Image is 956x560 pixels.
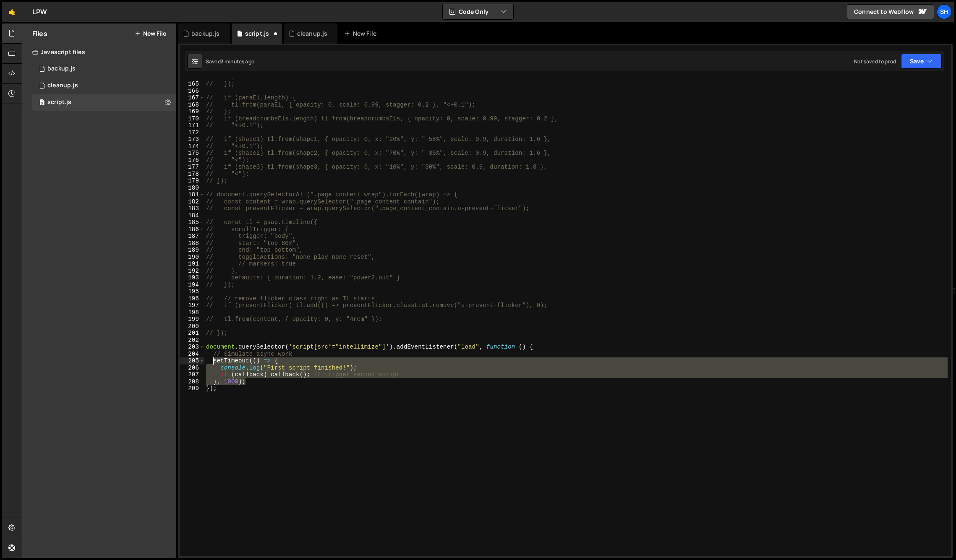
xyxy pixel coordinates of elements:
[180,247,204,254] div: 189
[180,274,204,281] div: 193
[180,219,204,226] div: 185
[245,29,269,38] div: script.js
[937,4,952,19] a: Sh
[180,351,204,358] div: 204
[32,77,176,94] div: 16168/43472.js
[180,102,204,109] div: 168
[180,198,204,206] div: 182
[32,7,47,17] div: LPW
[180,108,204,115] div: 169
[47,65,76,73] div: backup.js
[180,281,204,289] div: 194
[180,150,204,157] div: 175
[180,323,204,330] div: 200
[180,177,204,185] div: 179
[180,337,204,344] div: 202
[180,254,204,261] div: 190
[206,58,254,65] div: Saved
[180,185,204,192] div: 180
[344,29,379,38] div: New File
[180,268,204,275] div: 192
[847,4,934,19] a: Connect to Webflow
[180,81,204,88] div: 165
[47,82,78,89] div: cleanup.js
[180,260,204,268] div: 191
[180,344,204,351] div: 203
[901,54,942,69] button: Save
[191,29,219,38] div: backup.js
[32,94,176,111] div: 16168/43471.js
[180,115,204,122] div: 170
[180,143,204,150] div: 174
[180,295,204,302] div: 196
[180,94,204,102] div: 167
[180,212,204,219] div: 184
[180,157,204,164] div: 176
[32,29,47,38] h2: Files
[180,357,204,365] div: 205
[180,233,204,240] div: 187
[180,309,204,316] div: 198
[180,385,204,392] div: 209
[180,365,204,372] div: 206
[180,240,204,247] div: 188
[180,122,204,129] div: 171
[2,2,22,22] a: 🤙
[180,288,204,295] div: 195
[39,100,44,107] span: 0
[22,44,176,60] div: Javascript files
[297,29,328,38] div: cleanup.js
[854,58,896,65] div: Not saved to prod
[180,371,204,378] div: 207
[180,171,204,178] div: 178
[180,205,204,212] div: 183
[180,164,204,171] div: 177
[47,99,71,106] div: script.js
[221,58,254,65] div: 3 minutes ago
[180,129,204,136] div: 172
[32,60,176,77] div: 16168/45107.js
[180,316,204,323] div: 199
[180,330,204,337] div: 201
[443,4,513,19] button: Code Only
[180,88,204,95] div: 166
[180,136,204,143] div: 173
[180,378,204,385] div: 208
[180,302,204,309] div: 197
[180,226,204,233] div: 186
[180,191,204,198] div: 181
[135,30,166,37] button: New File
